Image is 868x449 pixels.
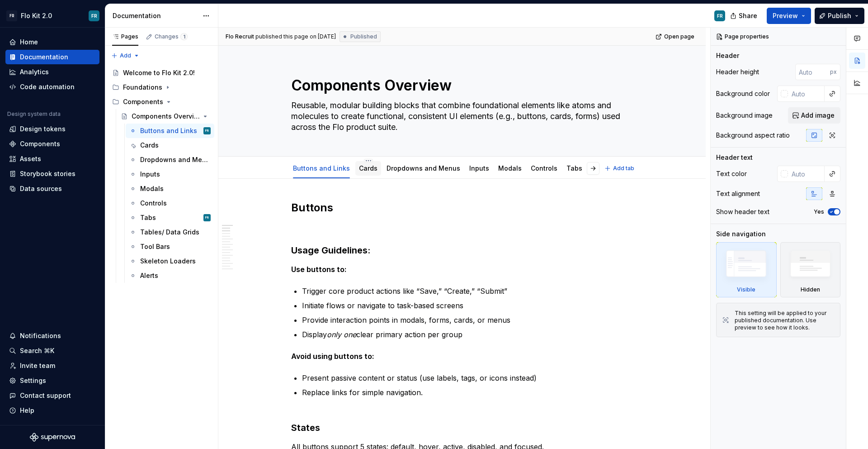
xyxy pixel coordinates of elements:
[5,152,99,166] a: Assets
[140,228,199,237] div: Tables/ Data Grids
[140,213,156,222] div: Tabs
[126,196,214,210] a: Controls
[613,165,634,172] span: Add tab
[5,50,99,64] a: Documentation
[739,11,757,20] span: Share
[21,11,52,20] div: Flo Kit 2.0
[566,164,582,172] a: Tabs
[132,112,200,121] div: Components Overview
[5,122,99,136] a: Design tokens
[91,12,97,19] div: FR
[5,358,99,373] a: Invite team
[7,110,61,118] div: Design system data
[716,169,747,178] div: Text color
[123,68,195,77] div: Welcome to Flo Kit 2.0!
[795,64,830,80] input: Auto
[140,242,170,251] div: Tool Bars
[5,403,99,418] button: Help
[123,83,162,92] div: Foundations
[20,376,46,385] div: Settings
[180,33,188,40] span: 1
[527,158,561,177] div: Controls
[664,33,694,40] span: Open page
[788,107,840,124] button: Add image
[291,352,374,361] strong: Avoid using buttons to:
[5,65,99,79] a: Analytics
[126,124,214,138] a: Buttons and LinksFR
[20,346,54,355] div: Search ⌘K
[291,244,633,257] h3: Usage Guidelines:
[126,182,214,196] a: Modals
[383,158,464,177] div: Dropdowns and Menus
[602,162,638,175] button: Add tab
[255,33,336,40] div: published this page on [DATE]
[780,242,841,297] div: Hidden
[5,388,99,403] button: Contact support
[716,131,790,140] div: Background aspect ratio
[302,300,633,311] p: Initiate flows or navigate to task-based screens
[498,164,522,172] a: Modals
[20,184,62,193] div: Data sources
[302,387,633,398] p: Replace links for simple navigation.
[20,169,75,178] div: Storybook stories
[20,38,38,47] div: Home
[726,8,763,24] button: Share
[140,126,197,135] div: Buttons and Links
[302,315,633,325] p: Provide interaction points in modals, forms, cards, or menus
[108,66,214,283] div: Page tree
[291,265,347,274] strong: Use buttons to:
[289,158,354,177] div: Buttons and Links
[737,286,755,293] div: Visible
[126,254,214,268] a: Skeleton Loaders
[20,124,66,134] div: Design tokens
[30,433,75,442] svg: Supernova Logo
[773,11,798,20] span: Preview
[140,271,158,280] div: Alerts
[387,164,460,172] a: Dropdowns and Menus
[5,35,99,49] a: Home
[495,158,525,177] div: Modals
[716,67,759,76] div: Header height
[767,8,811,24] button: Preview
[5,137,99,151] a: Components
[123,97,163,106] div: Components
[814,208,824,215] label: Yes
[126,210,214,225] a: TabsFR
[716,51,739,60] div: Header
[735,310,835,331] div: This setting will be applied to your published documentation. Use preview to see how it looks.
[126,138,214,153] a: Cards
[140,199,167,208] div: Controls
[20,82,75,91] div: Code automation
[302,286,633,296] p: Trigger core product actions like “Save,” “Create,” “Submit”
[140,155,209,164] div: Dropdowns and Menus
[108,49,142,62] button: Add
[350,33,377,40] span: Published
[126,153,214,167] a: Dropdowns and Menus
[2,6,103,25] button: FRFlo Kit 2.0FR
[716,89,770,98] div: Background color
[717,12,723,19] div: FR
[788,86,825,102] input: Auto
[466,158,493,177] div: Inputs
[126,225,214,239] a: Tables/ Data Grids
[140,170,160,179] div: Inputs
[291,422,320,433] strong: States
[155,33,188,40] div: Changes
[302,373,633,383] p: Present passive content or status (use labels, tags, or icons instead)
[5,167,99,181] a: Storybook stories
[588,158,654,177] div: Tables/ Data Grids
[716,207,769,216] div: Show header text
[20,331,61,340] div: Notifications
[653,30,698,43] a: Open page
[302,329,633,340] p: Display clear primary action per group
[716,189,760,198] div: Text alignment
[205,126,209,135] div: FR
[140,257,196,266] div: Skeleton Loaders
[327,330,356,339] em: only one
[5,182,99,196] a: Data sources
[289,98,631,134] textarea: Reusable, modular building blocks that combine foundational elements like atoms and molecules to ...
[830,68,837,76] p: px
[5,80,99,94] a: Code automation
[788,166,825,182] input: Auto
